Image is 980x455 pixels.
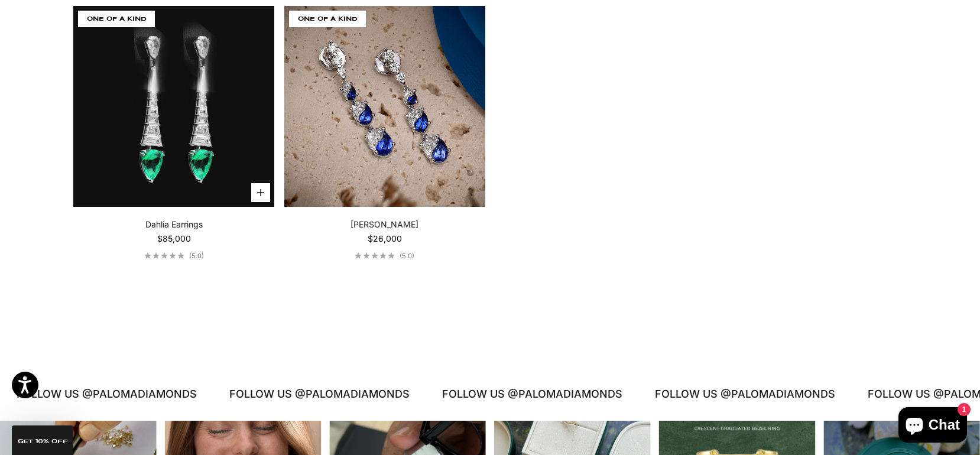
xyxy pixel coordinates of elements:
inbox-online-store-chat: Shopify online store chat [895,407,971,446]
span: ONE OF A KIND [78,11,155,27]
img: #YellowGold #WhiteGold #RoseGold [284,6,485,207]
span: (5.0) [189,252,204,260]
div: GET 10% Off [12,425,73,455]
p: FOLLOW US @PALOMADIAMONDS [223,385,404,403]
sale-price: $85,000 [157,233,191,245]
a: Dahlia Earrings [73,6,274,207]
p: FOLLOW US @PALOMADIAMONDS [436,385,616,403]
span: GET 10% Off [18,438,68,444]
span: (5.0) [400,252,414,260]
a: Dahlia Earrings [145,219,203,230]
a: [PERSON_NAME] [351,219,418,230]
p: FOLLOW US @PALOMADIAMONDS [649,385,829,403]
a: 5.0 out of 5.0 stars(5.0) [355,252,414,260]
div: 5.0 out of 5.0 stars [144,252,184,259]
a: 5.0 out of 5.0 stars(5.0) [144,252,204,260]
span: ONE OF A KIND [289,11,366,27]
div: 5.0 out of 5.0 stars [355,252,395,259]
sale-price: $26,000 [368,233,402,245]
p: FOLLOW US @PALOMADIAMONDS [11,385,191,403]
